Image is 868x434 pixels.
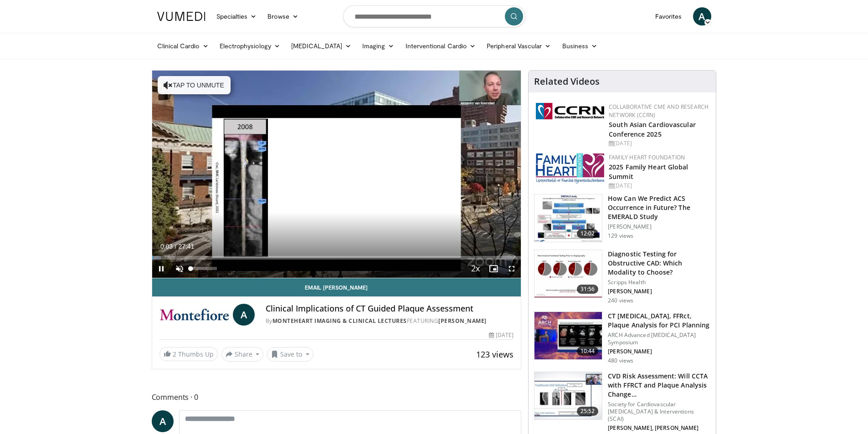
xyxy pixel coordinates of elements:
[609,120,696,138] a: South Asian Cardiovascular Conference 2025
[608,348,710,355] p: [PERSON_NAME]
[152,391,522,403] span: Comments 0
[609,182,709,190] div: [DATE]
[534,372,602,419] img: e981dc52-930e-4b2f-afc8-efe3dda3cd67.150x105_q85_crop-smart_upscale.jpg
[152,260,170,278] button: Pause
[286,37,357,55] a: [MEDICAL_DATA]
[577,347,599,356] span: 10:44
[534,194,710,242] a: 12:02 How Can We Predict ACS Occurrence in Future? The EMERALD Study [PERSON_NAME] 129 views
[536,103,604,119] img: a04ee3ba-8487-4636-b0fb-5e8d268f3737.png.150x105_q85_autocrop_double_scale_upscale_version-0.2.png
[357,37,400,55] a: Imaging
[173,350,176,358] span: 2
[503,260,521,278] button: Fullscreen
[650,7,688,26] a: Favorites
[159,304,229,326] img: MonteHeart Imaging & Clinical Lectures
[343,5,525,27] input: Search topics, interventions
[609,153,685,161] a: Family Heart Foundation
[608,232,633,240] p: 129 views
[693,7,711,26] a: A
[534,312,602,359] img: 6fa56215-9cda-4cfd-b30a-ebdda1e98c27.150x105_q85_crop-smart_upscale.jpg
[170,260,189,278] button: Unmute
[608,223,710,230] p: [PERSON_NAME]
[608,250,710,277] h3: Diagnostic Testing for Obstructive CAD: Which Modality to Choose?
[159,347,218,361] a: 2 Thumbs Up
[577,285,599,294] span: 31:56
[267,347,313,362] button: Save to
[214,37,286,55] a: Electrophysiology
[534,76,600,87] h4: Related Videos
[158,76,231,94] button: Tap to unmute
[272,317,407,325] a: MonteHeart Imaging & Clinical Lectures
[152,37,214,55] a: Clinical Cardio
[489,331,514,339] div: [DATE]
[221,347,264,362] button: Share
[534,311,710,364] a: 10:44 CT [MEDICAL_DATA], FFRct, Plaque Analysis for PCI Planning ARCH Advanced [MEDICAL_DATA] Sym...
[577,407,599,416] span: 25:52
[534,250,602,297] img: 9c8ef2a9-62c0-43e6-b80c-998305ca4029.150x105_q85_crop-smart_upscale.jpg
[608,297,633,304] p: 240 views
[577,229,599,238] span: 12:02
[438,317,487,325] a: [PERSON_NAME]
[152,256,521,260] div: Progress Bar
[608,288,710,295] p: [PERSON_NAME]
[233,304,255,326] a: A
[534,194,602,242] img: c1d4975e-bb9a-4212-93f4-029552a5e728.150x105_q85_crop-smart_upscale.jpg
[400,37,482,55] a: Interventional Cardio
[481,37,556,55] a: Peripheral Vascular
[152,410,174,432] a: A
[262,7,304,26] a: Browse
[608,401,710,423] p: Society for Cardiovascular [MEDICAL_DATA] & Interventions (SCAI)
[608,424,710,432] p: [PERSON_NAME], [PERSON_NAME]
[160,243,173,250] span: 0:03
[484,260,503,278] button: Enable picture-in-picture mode
[608,194,710,221] h3: How Can We Predict ACS Occurrence in Future? The EMERALD Study
[191,267,217,270] div: Volume Level
[608,311,710,330] h3: CT [MEDICAL_DATA], FFRct, Plaque Analysis for PCI Planning
[536,153,604,184] img: 96363db5-6b1b-407f-974b-715268b29f70.jpeg.150x105_q85_autocrop_double_scale_upscale_version-0.2.jpg
[266,304,514,314] h4: Clinical Implications of CT Guided Plaque Assessment
[608,372,710,399] h3: CVD Risk Assessment: Will CCTA with FFRCT and Plaque Analysis Change…
[152,278,521,296] a: Email [PERSON_NAME]
[157,12,205,21] img: VuMedi Logo
[557,37,603,55] a: Business
[178,243,194,250] span: 27:41
[175,243,177,250] span: /
[266,317,514,325] div: By FEATURING
[608,332,710,346] p: ARCH Advanced [MEDICAL_DATA] Symposium
[608,357,633,364] p: 480 views
[466,260,484,278] button: Playback Rate
[534,250,710,304] a: 31:56 Diagnostic Testing for Obstructive CAD: Which Modality to Choose? Scripps Health [PERSON_NA...
[608,279,710,286] p: Scripps Health
[609,103,709,119] a: Collaborative CME and Research Network (CCRN)
[152,71,521,278] video-js: Video Player
[476,349,514,360] span: 123 views
[211,7,262,26] a: Specialties
[609,163,688,181] a: 2025 Family Heart Global Summit
[609,139,709,148] div: [DATE]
